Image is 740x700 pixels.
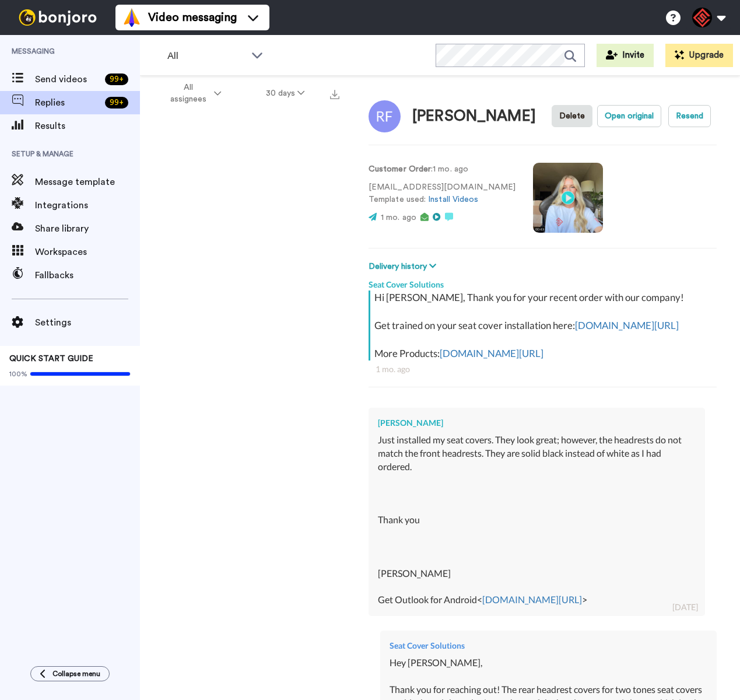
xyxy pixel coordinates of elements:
[9,369,27,379] span: 100%
[672,601,698,613] div: [DATE]
[327,85,343,102] button: Export all results that match these filters now.
[369,181,515,206] p: [EMAIL_ADDRESS][DOMAIN_NAME] Template used:
[35,268,140,282] span: Fallbacks
[148,9,237,26] span: Video messaging
[552,105,592,127] button: Delete
[30,666,110,681] button: Collapse menu
[9,355,93,363] span: QUICK START GUIDE
[14,9,101,26] img: bj-logo-header-white.svg
[35,175,140,189] span: Message template
[428,195,478,204] a: Install Videos
[122,8,141,27] img: vm-color.svg
[378,433,696,607] div: Just installed my seat covers. They look great; however, the headrests do not match the front hea...
[369,273,717,290] div: Seat Cover Solutions
[369,165,431,173] strong: Customer Order
[52,669,100,678] span: Collapse menu
[142,77,244,110] button: All assignees
[374,290,714,360] div: Hi [PERSON_NAME], Thank you for your recent order with our company! Get trained on your seat cove...
[35,245,140,259] span: Workspaces
[482,594,582,605] a: [DOMAIN_NAME][URL]
[35,198,140,212] span: Integrations
[35,316,140,330] span: Settings
[378,417,696,429] div: [PERSON_NAME]
[35,96,100,110] span: Replies
[35,222,140,236] span: Share library
[105,73,128,85] div: 99 +
[665,44,733,67] button: Upgrade
[105,97,128,108] div: 99 +
[369,163,515,176] p: : 1 mo. ago
[369,260,440,273] button: Delivery history
[668,105,711,127] button: Resend
[412,108,536,125] div: [PERSON_NAME]
[390,640,707,652] div: Seat Cover Solutions
[597,44,654,67] button: Invite
[376,363,710,375] div: 1 mo. ago
[369,100,401,132] img: Image of Ronald Finch
[330,90,339,99] img: export.svg
[244,83,327,104] button: 30 days
[164,82,212,105] span: All assignees
[35,72,100,86] span: Send videos
[575,319,679,331] a: [DOMAIN_NAME][URL]
[440,347,543,359] a: [DOMAIN_NAME][URL]
[381,213,416,222] span: 1 mo. ago
[167,49,246,63] span: All
[35,119,140,133] span: Results
[597,105,661,127] button: Open original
